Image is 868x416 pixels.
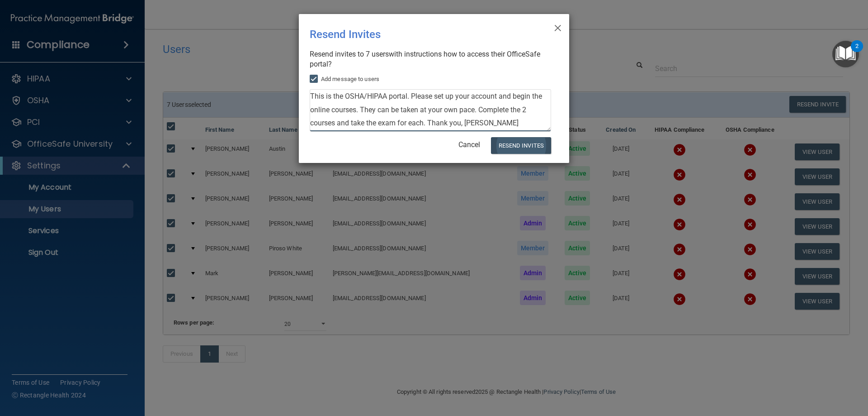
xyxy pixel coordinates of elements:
[385,50,389,58] span: s
[310,74,379,85] label: Add message to users
[855,46,859,58] div: 2
[458,140,480,149] a: Cancel
[712,352,857,388] iframe: Drift Widget Chat Controller
[310,21,521,48] div: Resend Invites
[554,18,562,36] span: ×
[491,137,551,154] button: Resend Invites
[310,76,320,83] input: Add message to users
[832,41,859,67] button: Open Resource Center, 2 new notifications
[310,49,551,69] div: Resend invites to 7 user with instructions how to access their OfficeSafe portal?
